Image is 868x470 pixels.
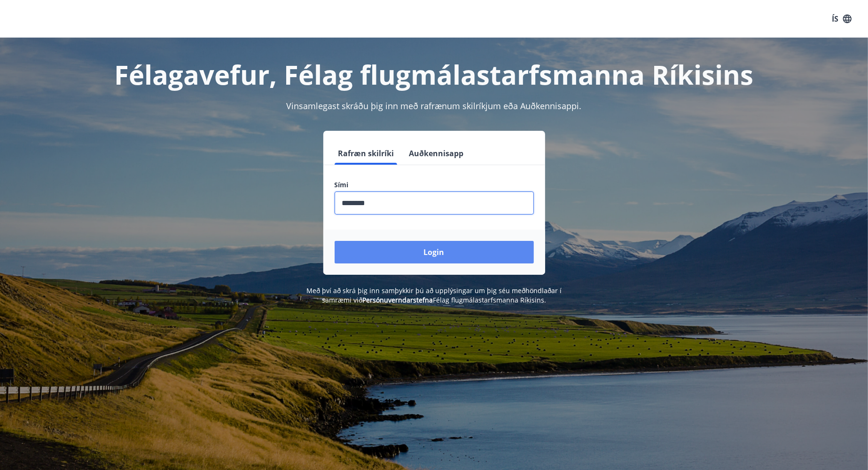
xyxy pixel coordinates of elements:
button: ÍS [827,10,857,27]
h1: Félagavefur, Félag flugmálastarfsmanna Ríkisins [107,56,761,92]
button: Login [335,241,534,263]
span: Vinsamlegast skráðu þig inn með rafrænum skilríkjum eða Auðkennisappi. [287,100,582,112]
button: Rafræn skilríki [335,142,398,165]
button: Auðkennisapp [406,142,468,165]
label: Sími [335,180,534,190]
a: Persónuverndarstefna [362,295,433,304]
span: Með því að skrá þig inn samþykkir þú að upplýsingar um þig séu meðhöndlaðar í samræmi við Félag f... [306,286,562,304]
